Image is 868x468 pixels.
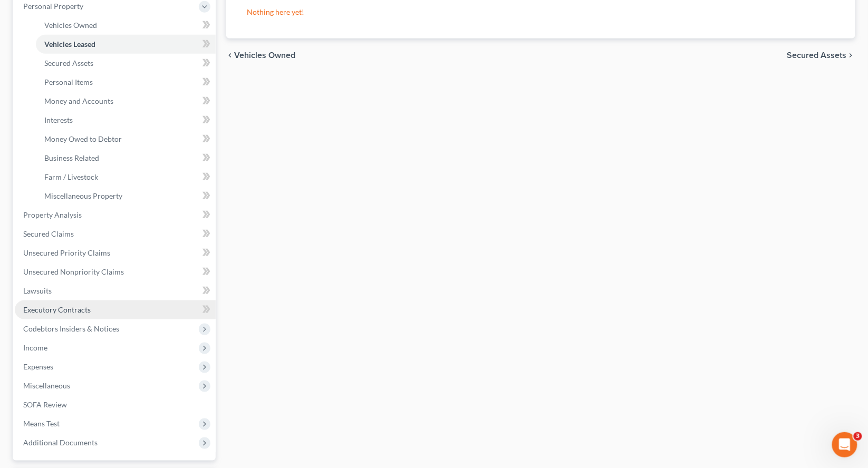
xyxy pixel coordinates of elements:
a: Unsecured Priority Claims [15,243,216,262]
a: Secured Claims [15,225,216,243]
span: Vehicles Leased [44,40,95,48]
span: Miscellaneous Property [44,191,122,200]
span: Personal Items [44,77,93,86]
a: Personal Items [36,73,216,92]
a: Lawsuits [15,281,216,300]
span: Miscellaneous [23,381,70,390]
button: Secured Assets chevron_right [787,51,855,60]
a: Property Analysis [15,206,216,225]
span: SOFA Review [23,400,67,409]
span: Interests [44,115,73,124]
a: Unsecured Nonpriority Claims [15,262,216,281]
span: Additional Documents [23,438,98,447]
span: Personal Property [23,2,83,11]
p: Nothing here yet! [247,7,835,17]
span: Money Owed to Debtor [44,134,122,143]
a: SOFA Review [15,395,216,414]
a: Interests [36,111,216,130]
span: Vehicles Owned [44,21,97,30]
span: Money and Accounts [44,96,113,105]
a: Money Owed to Debtor [36,130,216,149]
span: Vehicles Owned [235,51,296,60]
span: Means Test [23,419,60,428]
span: Farm / Livestock [44,172,98,181]
span: Business Related [44,153,99,162]
span: Expenses [23,362,53,371]
a: Farm / Livestock [36,168,216,187]
a: Vehicles Owned [36,16,216,35]
span: Unsecured Nonpriority Claims [23,267,124,276]
a: Money and Accounts [36,92,216,111]
a: Business Related [36,149,216,168]
a: Secured Assets [36,54,216,73]
a: Vehicles Leased [36,35,216,54]
span: Secured Assets [787,51,847,60]
span: Executory Contracts [23,305,91,314]
i: chevron_left [226,51,235,60]
span: Lawsuits [23,286,52,295]
span: Property Analysis [23,210,82,219]
button: chevron_left Vehicles Owned [226,51,296,60]
span: Secured Assets [44,58,93,67]
span: Secured Claims [23,229,74,238]
iframe: Intercom live chat [832,432,857,457]
span: 3 [854,432,862,441]
span: Unsecured Priority Claims [23,248,110,257]
a: Miscellaneous Property [36,187,216,206]
span: Codebtors Insiders & Notices [23,324,119,333]
span: Income [23,343,47,352]
i: chevron_right [847,51,855,60]
a: Executory Contracts [15,300,216,319]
